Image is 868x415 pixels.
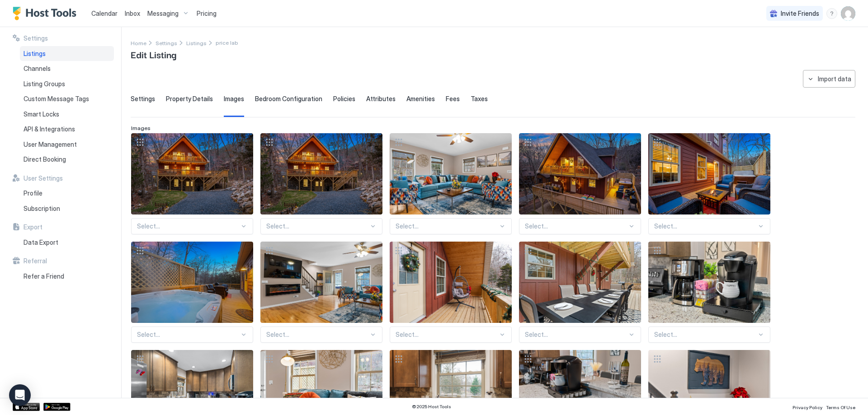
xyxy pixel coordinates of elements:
div: View image [131,133,253,214]
a: Host Tools Logo [13,7,80,20]
span: © 2025 Host Tools [412,404,451,410]
a: Inbox [125,9,140,18]
span: Amenities [406,95,435,103]
span: Custom Message Tags [24,95,89,103]
a: Data Export [20,235,114,250]
div: User profile [841,6,855,21]
span: Bedroom Configuration [255,95,322,103]
span: Listings [24,50,46,58]
div: Breadcrumb [131,38,146,47]
a: Privacy Policy [793,402,822,411]
div: Open Intercom Messenger [9,384,31,406]
span: Refer a Friend [24,272,64,280]
span: Messaging [147,9,179,18]
span: Invite Friends [781,9,819,18]
a: Channels [20,61,114,76]
a: Settings [156,38,177,47]
span: Property Details [166,95,213,103]
span: Settings [24,34,48,42]
div: View image [390,242,512,323]
a: Home [131,38,146,47]
span: Listings [186,40,207,47]
span: Settings [156,40,177,47]
div: View image [519,242,641,323]
a: API & Integrations [20,121,114,137]
span: Taxes [471,95,488,103]
span: Pricing [197,9,217,18]
div: View image [260,242,382,323]
button: Import data [803,70,855,88]
span: Home [131,40,146,47]
div: Breadcrumb [186,38,207,47]
span: Images [224,95,244,103]
a: Listings [20,46,114,61]
a: Calendar [91,9,118,18]
a: User Management [20,137,114,152]
span: Subscription [24,205,60,213]
span: Channels [24,65,51,73]
span: Export [24,223,42,231]
span: Images [131,125,151,131]
a: Listing Groups [20,76,114,92]
a: App Store [13,403,40,411]
span: Settings [131,95,155,103]
span: Inbox [125,9,140,17]
span: Edit Listing [131,47,176,61]
span: API & Integrations [24,125,75,133]
a: Terms Of Use [826,402,855,411]
div: Import data [818,74,851,84]
div: menu [826,8,837,19]
span: User Settings [24,174,63,182]
span: Profile [24,189,42,197]
span: User Management [24,140,77,149]
span: Privacy Policy [793,405,822,410]
a: Profile [20,186,114,201]
div: View image [648,242,770,323]
div: View image [260,133,382,214]
a: Direct Booking [20,152,114,167]
span: Referral [24,257,47,265]
a: Smart Locks [20,107,114,122]
div: Breadcrumb [156,38,177,47]
span: Policies [333,95,355,103]
span: Attributes [366,95,396,103]
span: Direct Booking [24,155,66,163]
div: View image [519,133,641,214]
span: Fees [446,95,460,103]
span: Calendar [91,9,118,17]
span: Listing Groups [24,80,65,88]
div: View image [390,133,512,214]
a: Custom Message Tags [20,91,114,107]
div: View image [648,133,770,214]
span: Terms Of Use [826,405,855,410]
span: Breadcrumb [216,39,238,46]
span: Smart Locks [24,110,59,118]
span: Data Export [24,238,58,247]
div: View image [131,242,253,323]
a: Listings [186,38,207,47]
a: Subscription [20,201,114,216]
a: Google Play Store [43,403,71,411]
a: Refer a Friend [20,269,114,284]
